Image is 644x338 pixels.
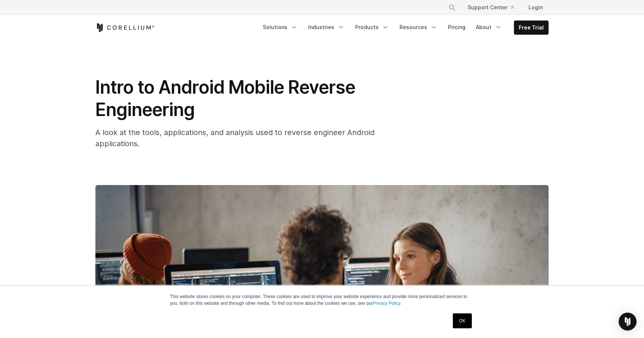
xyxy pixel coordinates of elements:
div: Navigation Menu [439,1,549,14]
span: A look at the tools, applications, and analysis used to reverse engineer Android applications. [95,128,375,148]
a: About [471,21,506,34]
a: Resources [395,21,442,34]
span: Intro to Android Mobile Reverse Engineering [95,76,355,121]
div: Navigation Menu [258,21,549,35]
a: Privacy Policy. [373,301,401,306]
a: OK [453,313,472,328]
a: Products [351,21,394,34]
a: Industries [304,21,349,34]
a: Support Center [462,1,520,14]
p: This website stores cookies on your computer. These cookies are used to improve your website expe... [170,293,474,307]
a: Login [523,1,549,14]
a: Solutions [258,21,302,34]
div: Open Intercom Messenger [619,313,637,331]
button: Search [445,1,459,14]
a: Pricing [443,21,470,34]
a: Free Trial [514,21,548,34]
a: Corellium Home [95,23,155,32]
